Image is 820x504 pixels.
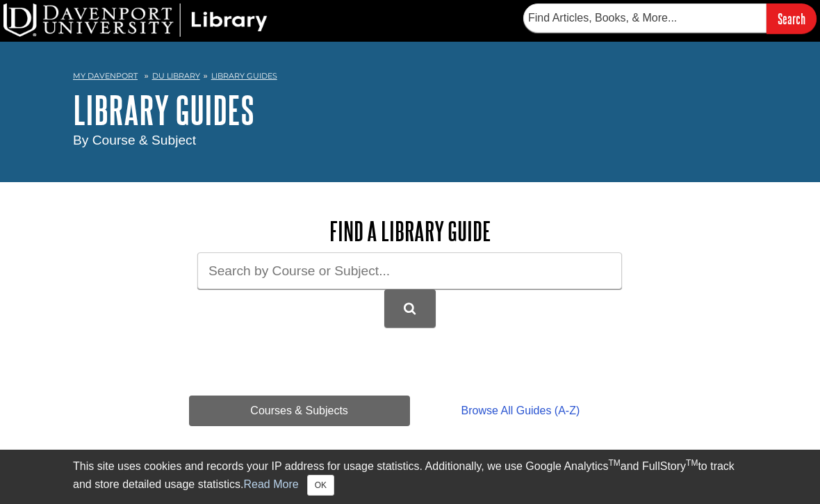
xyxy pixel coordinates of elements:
[307,475,334,496] button: Close
[189,217,632,245] h2: Find a Library Guide
[73,67,747,89] nav: breadcrumb
[211,71,277,81] a: Library Guides
[523,3,817,33] form: Searches DU Library's articles, books, and more
[73,89,747,131] h1: Library Guides
[523,3,766,33] input: Find Articles, Books, & More...
[404,302,416,315] i: Search Library Guides
[3,3,268,37] img: DU Library
[197,252,622,289] input: Search by Course or Subject...
[243,478,298,490] a: Read More
[152,71,200,81] a: DU Library
[766,3,817,33] input: Search
[410,396,632,426] a: Browse All Guides (A-Z)
[189,396,410,426] a: Courses & Subjects
[73,70,138,82] a: My Davenport
[608,458,620,468] sup: TM
[73,458,747,496] div: This site uses cookies and records your IP address for usage statistics. Additionally, we use Goo...
[73,131,747,151] div: By Course & Subject
[686,458,698,468] sup: TM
